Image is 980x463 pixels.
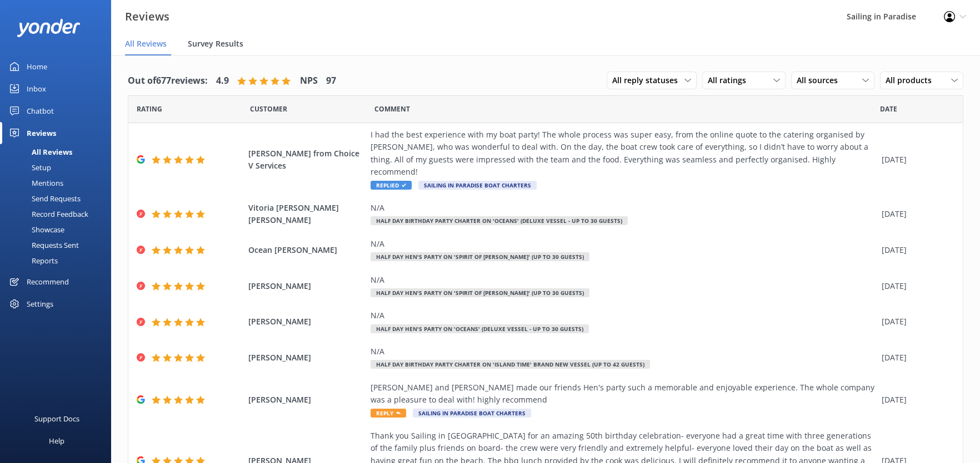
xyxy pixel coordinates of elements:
[128,74,208,88] h4: Out of 677 reviews:
[418,181,537,190] span: Sailing In Paradise Boat Charters
[326,74,336,88] h4: 97
[27,100,54,122] div: Chatbot
[248,352,366,364] span: [PERSON_NAME]
[7,206,111,222] a: Record Feedback
[7,222,111,237] a: Showcase
[371,252,589,261] span: Half Day Hen's Party on 'Spirit of [PERSON_NAME]' (up to 30 guests)
[125,8,169,26] h3: Reviews
[371,345,876,358] div: N/A
[248,147,366,172] span: [PERSON_NAME] from Choice V Services
[7,191,81,206] div: Send Requests
[7,191,111,206] a: Send Requests
[882,154,949,166] div: [DATE]
[248,316,366,328] span: [PERSON_NAME]
[49,430,64,452] div: Help
[7,160,111,175] a: Setup
[371,274,876,286] div: N/A
[300,74,318,88] h4: NPS
[371,409,406,418] span: Reply
[882,208,949,220] div: [DATE]
[371,288,589,297] span: Half Day Hen's Party on 'Spirit of [PERSON_NAME]' (up to 30 guests)
[371,238,876,250] div: N/A
[27,122,56,144] div: Reviews
[248,244,366,256] span: Ocean [PERSON_NAME]
[880,104,897,114] span: Date
[17,19,81,37] img: yonder-white-logo.png
[371,129,876,179] div: I had the best experience with my boat party! The whole process was super easy, from the online q...
[248,280,366,292] span: [PERSON_NAME]
[125,38,167,49] span: All Reviews
[371,324,589,333] span: Half Day Hen's Party on 'Oceans' (DELUXE vessel - up to 30 guests)
[797,74,844,87] span: All sources
[27,55,47,78] div: Home
[371,360,650,369] span: Half Day Birthday Party Charter on 'Island Time' BRAND NEW VESSEL (up to 42 guests)
[216,74,229,88] h4: 4.9
[7,237,111,253] a: Requests Sent
[882,316,949,328] div: [DATE]
[137,104,162,114] span: Date
[248,394,366,406] span: [PERSON_NAME]
[882,244,949,256] div: [DATE]
[371,181,412,190] span: Replied
[882,280,949,292] div: [DATE]
[612,74,684,87] span: All reply statuses
[371,216,628,225] span: Half Day Birthday Party Charter on 'Oceans' (DELUXE vessel - up to 30 guests)
[882,394,949,406] div: [DATE]
[7,253,58,268] div: Reports
[708,74,753,87] span: All ratings
[371,202,876,214] div: N/A
[882,352,949,364] div: [DATE]
[371,381,876,406] div: [PERSON_NAME] and [PERSON_NAME] made our friends Hen's party such a memorable and enjoyable exper...
[7,144,72,160] div: All Reviews
[250,104,287,114] span: Date
[27,78,46,100] div: Inbox
[7,175,111,191] a: Mentions
[27,271,69,293] div: Recommend
[7,175,63,191] div: Mentions
[7,144,111,160] a: All Reviews
[34,408,79,430] div: Support Docs
[374,104,410,114] span: Question
[7,160,51,175] div: Setup
[7,237,79,253] div: Requests Sent
[188,38,243,49] span: Survey Results
[7,253,111,268] a: Reports
[248,202,366,227] span: Vitoria [PERSON_NAME] [PERSON_NAME]
[886,74,938,87] span: All products
[27,293,53,315] div: Settings
[7,222,64,237] div: Showcase
[413,409,531,418] span: Sailing In Paradise Boat Charters
[7,206,88,222] div: Record Feedback
[371,309,876,322] div: N/A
